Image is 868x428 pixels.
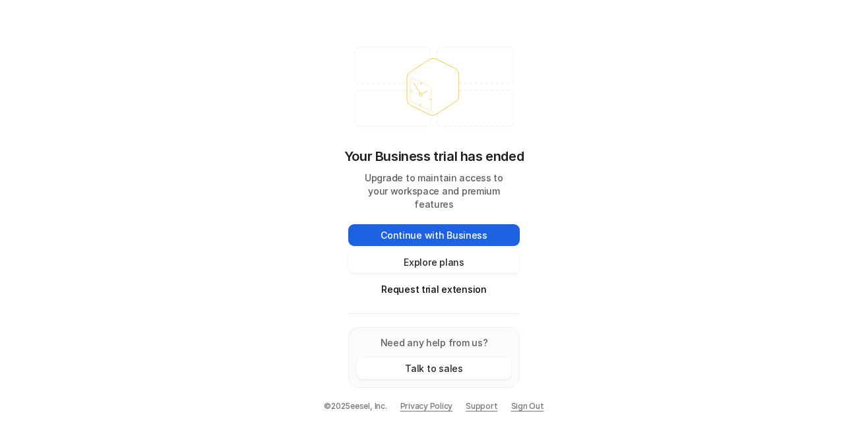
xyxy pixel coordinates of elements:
[348,251,520,273] button: Explore plans
[348,278,520,300] button: Request trial extension
[511,400,544,412] a: Sign Out
[466,400,497,412] span: Support
[357,357,511,379] button: Talk to sales
[400,400,453,412] a: Privacy Policy
[348,171,520,211] p: Upgrade to maintain access to your workspace and premium features
[344,146,524,166] p: Your Business trial has ended
[348,224,520,246] button: Continue with Business
[324,400,387,412] p: © 2025 eesel, Inc.
[357,336,511,350] p: Need any help from us?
